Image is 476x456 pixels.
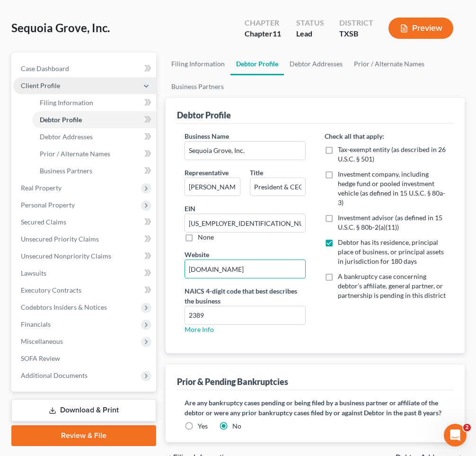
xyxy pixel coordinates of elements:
a: SOFA Review [13,350,156,367]
span: Financials [21,320,51,328]
div: District [339,18,373,28]
a: Business Partners [166,75,229,98]
span: Codebtors Insiders & Notices [21,303,107,311]
span: Case Dashboard [21,64,69,72]
label: Check all that apply: [325,131,384,141]
div: TXSB [339,28,373,39]
label: Business Name [185,131,229,141]
div: Debtor Profile [177,109,231,121]
span: Real Property [21,184,62,192]
span: Additional Documents [21,371,88,379]
a: Unsecured Nonpriority Claims [13,248,156,265]
span: Personal Property [21,201,75,209]
button: Preview [388,18,453,39]
span: Investment advisor (as defined in 15 U.S.C. § 80b-2(a)(11)) [338,214,442,231]
input: Enter name... [185,142,305,160]
label: Are any bankruptcy cases pending or being filed by a business partner or affiliate of the debtor ... [185,398,446,418]
div: Chapter [245,28,281,39]
label: No [232,421,241,431]
span: Tax-exempt entity (as described in 26 U.S.C. § 501) [338,145,446,163]
span: 2 [463,424,471,431]
a: Business Partners [32,162,156,179]
label: None [198,232,214,242]
input: -- [185,214,305,232]
a: Lawsuits [13,265,156,282]
input: Enter representative... [185,178,240,196]
span: A bankruptcy case concerning debtor’s affiliate, general partner, or partnership is pending in th... [338,272,446,299]
label: Title [250,168,263,178]
span: Sequoia Grove, Inc. [11,21,110,35]
label: EIN [185,204,195,214]
a: Debtor Addresses [32,128,156,145]
a: Review & File [11,425,156,446]
a: Unsecured Priority Claims [13,231,156,248]
input: Enter title... [250,178,305,196]
div: Prior & Pending Bankruptcies [177,376,288,387]
span: Debtor has its residence, principal place of business, or principal assets in jurisdiction for 18... [338,238,444,265]
iframe: Intercom live chat [444,424,467,447]
span: Executory Contracts [21,286,81,294]
span: Debtor Addresses [40,133,93,141]
span: Miscellaneous [21,337,63,345]
a: Filing Information [32,94,156,111]
a: Case Dashboard [13,60,156,77]
span: Business Partners [40,167,92,175]
span: Prior / Alternate Names [40,150,110,158]
a: More Info [185,325,214,333]
a: Debtor Profile [32,111,156,128]
label: Website [185,250,209,259]
a: Prior / Alternate Names [32,145,156,162]
span: Client Profile [21,81,60,89]
a: Download & Print [11,399,156,421]
label: Representative [185,168,229,178]
a: Secured Claims [13,214,156,231]
span: 11 [273,29,281,38]
a: Filing Information [166,53,230,75]
span: SOFA Review [21,354,60,362]
div: Status [296,18,324,28]
a: Executory Contracts [13,282,156,299]
input: -- [185,260,305,278]
label: Yes [198,421,208,431]
label: NAICS 4-digit code that best describes the business [185,286,306,306]
span: Secured Claims [21,218,66,226]
span: Investment company, including hedge fund or pooled investment vehicle (as defined in 15 U.S.C. § ... [338,170,445,206]
a: Debtor Addresses [284,53,348,75]
div: Lead [296,28,324,39]
input: XXXX [185,306,305,324]
a: Prior / Alternate Names [348,53,430,75]
span: Unsecured Priority Claims [21,235,99,243]
a: Debtor Profile [230,53,284,75]
div: Chapter [245,18,281,28]
span: Filing Information [40,98,93,107]
span: Debtor Profile [40,116,82,124]
span: Lawsuits [21,269,46,277]
span: Unsecured Nonpriority Claims [21,252,111,260]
